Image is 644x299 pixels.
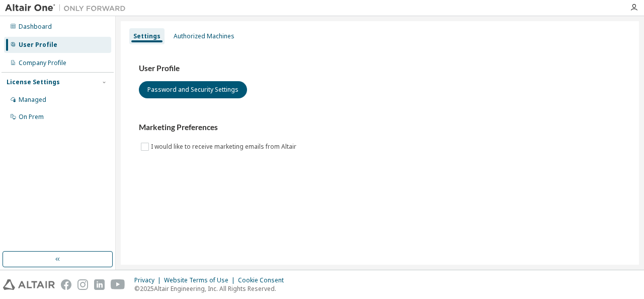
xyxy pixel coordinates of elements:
div: Website Terms of Use [164,276,238,284]
div: User Profile [19,41,57,49]
div: Privacy [134,276,164,284]
img: altair_logo.svg [3,279,55,290]
img: facebook.svg [61,279,71,290]
img: linkedin.svg [94,279,105,290]
div: Settings [133,32,160,40]
div: Cookie Consent [238,276,290,284]
div: License Settings [7,78,60,86]
img: youtube.svg [111,279,125,290]
h3: User Profile [139,64,621,74]
img: instagram.svg [77,279,88,290]
h3: Marketing Preferences [139,123,621,133]
img: Altair One [5,3,131,13]
div: On Prem [19,113,44,121]
div: Company Profile [19,59,66,67]
div: Dashboard [19,23,52,31]
p: © 2025 Altair Engineering, Inc. All Rights Reserved. [134,284,290,293]
button: Password and Security Settings [139,81,247,98]
label: I would like to receive marketing emails from Altair [151,141,298,153]
div: Authorized Machines [174,32,234,40]
div: Managed [19,96,46,104]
